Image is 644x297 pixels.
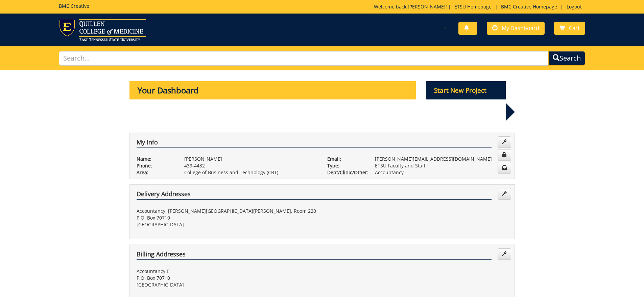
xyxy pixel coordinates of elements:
[569,24,580,32] span: Cart
[137,191,492,200] h4: Delivery Addresses
[137,251,492,260] h4: Billing Addresses
[498,162,511,174] a: Change Communication Preferences
[426,81,506,99] p: Start New Project
[137,281,317,288] p: [GEOGRAPHIC_DATA]
[554,22,585,35] a: Cart
[59,51,549,66] input: Search...
[374,3,585,10] p: Welcome back, ! | | |
[137,214,317,221] p: P.O. Box 70710
[59,3,89,8] h5: BMC Creative
[137,275,317,281] p: P.O. Box 70710
[375,169,508,176] p: Accountancy
[137,221,317,228] p: [GEOGRAPHIC_DATA]
[59,19,146,41] img: ETSU logo
[137,156,174,162] p: Name:
[498,188,511,200] a: Edit Addresses
[426,88,506,94] a: Start New Project
[498,248,511,260] a: Edit Addresses
[137,162,174,169] p: Phone:
[408,3,446,10] a: [PERSON_NAME]
[184,156,317,162] p: [PERSON_NAME]
[184,162,317,169] p: 439-4432
[137,268,317,275] p: Accountancy E
[137,208,317,214] p: Accountancy, [PERSON_NAME][GEOGRAPHIC_DATA][PERSON_NAME], Room 220
[327,156,365,162] p: Email:
[563,3,585,10] a: Logout
[375,162,508,169] p: ETSU Faculty and Staff
[498,136,511,148] a: Edit Info
[487,22,545,35] a: My Dashboard
[502,24,539,32] span: My Dashboard
[498,149,511,161] a: Change Password
[129,81,416,99] p: Your Dashboard
[184,169,317,176] p: College of Business and Technology (CBT)
[137,139,492,148] h4: My Info
[498,3,560,10] a: BMC Creative Homepage
[451,3,495,10] a: ETSU Homepage
[327,162,365,169] p: Type:
[137,169,174,176] p: Area:
[327,169,365,176] p: Dept/Clinic/Other:
[548,51,585,66] button: Search
[375,156,508,162] p: [PERSON_NAME][EMAIL_ADDRESS][DOMAIN_NAME]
